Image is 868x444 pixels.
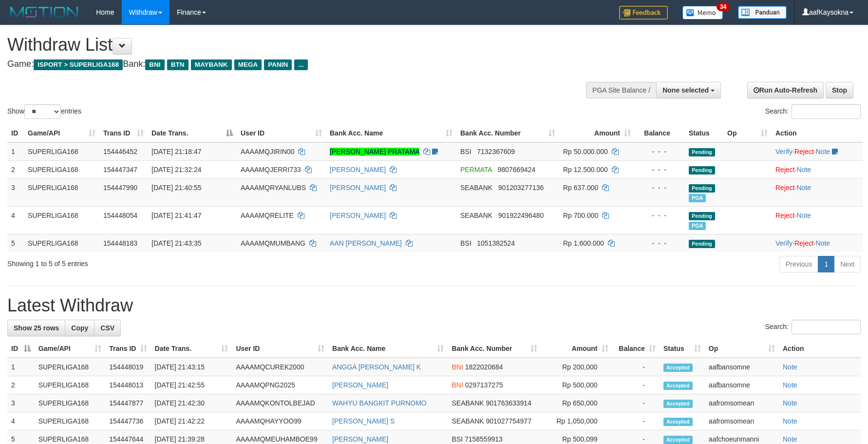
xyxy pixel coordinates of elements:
span: [DATE] 21:32:24 [151,166,201,174]
a: [PERSON_NAME] [330,166,386,174]
span: BNI [452,363,463,371]
span: MAYBANK [191,59,232,70]
span: Copy 0297137275 to clipboard [465,381,503,389]
a: Run Auto-Refresh [747,82,824,98]
span: Accepted [663,418,693,426]
img: Button%20Memo.svg [682,6,723,19]
a: Show 25 rows [7,320,65,336]
th: Bank Acc. Name: activate to sort column ascending [328,340,448,358]
span: 154448054 [103,212,137,219]
span: Copy 1051382524 to clipboard [477,239,515,247]
td: · · [772,234,863,252]
span: Accepted [663,382,693,390]
span: 34 [717,2,730,11]
td: 2 [7,376,35,394]
img: MOTION_logo.png [7,5,81,19]
td: · · [772,142,863,161]
a: 1 [818,256,834,272]
td: Rp 500,000 [541,376,612,394]
div: - - - [639,211,681,220]
td: AAAAMQPNG2025 [232,376,328,394]
th: Op: activate to sort column ascending [705,340,779,358]
span: BSI [460,148,472,155]
h1: Latest Withdraw [7,296,861,315]
span: ISPORT > SUPERLIGA168 [34,59,123,70]
span: SEABANK [460,212,492,219]
div: - - - [639,147,681,156]
td: SUPERLIGA168 [35,358,106,376]
span: PANIN [264,59,292,70]
td: [DATE] 21:42:30 [151,394,232,412]
td: SUPERLIGA168 [24,178,99,206]
span: Rp 700.000 [563,212,598,219]
th: Balance [635,124,685,142]
th: Date Trans.: activate to sort column descending [148,124,237,142]
td: SUPERLIGA168 [24,142,99,161]
td: 1 [7,358,35,376]
span: [DATE] 21:41:47 [151,212,201,219]
span: 154448183 [103,239,137,247]
img: panduan.png [738,6,787,19]
a: Note [797,212,811,219]
span: Marked by aafromsomean [689,194,706,202]
a: Note [797,166,811,174]
span: Marked by aafromsomean [689,222,706,230]
span: None selected [662,86,709,94]
span: Rp 637.000 [563,184,598,192]
span: CSV [100,324,114,332]
span: Copy 9807669424 to clipboard [498,166,536,174]
td: 4 [7,206,24,234]
span: PERMATA [460,166,492,174]
td: 2 [7,160,24,178]
span: BSI [452,435,463,443]
a: AAN [PERSON_NAME] [330,239,402,247]
a: Note [797,184,811,192]
a: [PERSON_NAME] S [332,417,395,425]
span: Pending [689,184,715,193]
div: PGA Site Balance / [586,82,656,98]
a: [PERSON_NAME] [332,381,388,389]
a: Verify [775,239,793,247]
span: [DATE] 21:43:35 [151,239,201,247]
span: Copy [71,324,88,332]
span: AAAAMQJIRIN00 [241,148,294,155]
label: Search: [765,320,861,334]
td: AAAAMQHAYYOO99 [232,412,328,430]
td: - [612,394,660,412]
a: Next [834,256,861,272]
label: Show entries [7,104,81,119]
a: Stop [826,82,853,98]
span: 154447347 [103,166,137,174]
span: BTN [167,59,189,70]
a: Copy [65,320,94,336]
span: BNI [452,381,463,389]
td: AAAAMQCUREK2000 [232,358,328,376]
td: SUPERLIGA168 [24,206,99,234]
a: [PERSON_NAME] [330,212,386,219]
span: [DATE] 21:18:47 [151,148,201,155]
input: Search: [792,320,861,334]
span: SEABANK [460,184,492,192]
td: · [772,206,863,234]
span: [DATE] 21:40:55 [151,184,201,192]
td: SUPERLIGA168 [24,160,99,178]
img: Feedback.jpg [619,6,668,19]
td: Rp 1,050,000 [541,412,612,430]
td: [DATE] 21:42:55 [151,376,232,394]
td: aafbansomne [705,376,779,394]
td: 3 [7,178,24,206]
span: MEGA [234,59,262,70]
th: Status: activate to sort column ascending [660,340,705,358]
a: ANGGA [PERSON_NAME] K [332,363,421,371]
td: [DATE] 21:43:15 [151,358,232,376]
td: - [612,358,660,376]
th: Amount: activate to sort column ascending [559,124,635,142]
th: Date Trans.: activate to sort column ascending [151,340,232,358]
td: - [612,412,660,430]
th: Trans ID: activate to sort column ascending [99,124,148,142]
a: Verify [775,148,793,155]
td: 154448013 [105,376,151,394]
td: 4 [7,412,35,430]
a: Note [783,399,797,407]
a: Note [783,363,797,371]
